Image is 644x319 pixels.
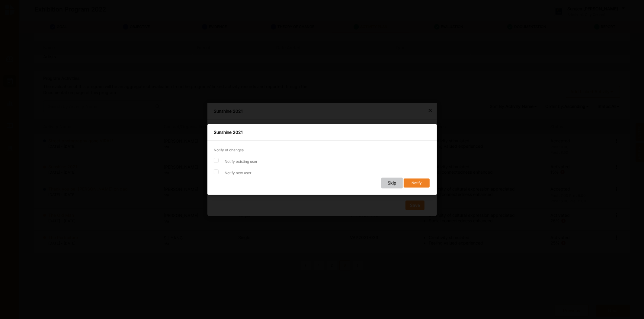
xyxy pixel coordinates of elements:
[225,159,258,164] label: Notify existing user
[207,124,437,141] div: Sunshine 2021
[225,170,252,175] label: Notify new user
[214,147,244,153] label: Notify of changes
[381,178,402,188] button: Skip
[404,178,430,188] button: Notify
